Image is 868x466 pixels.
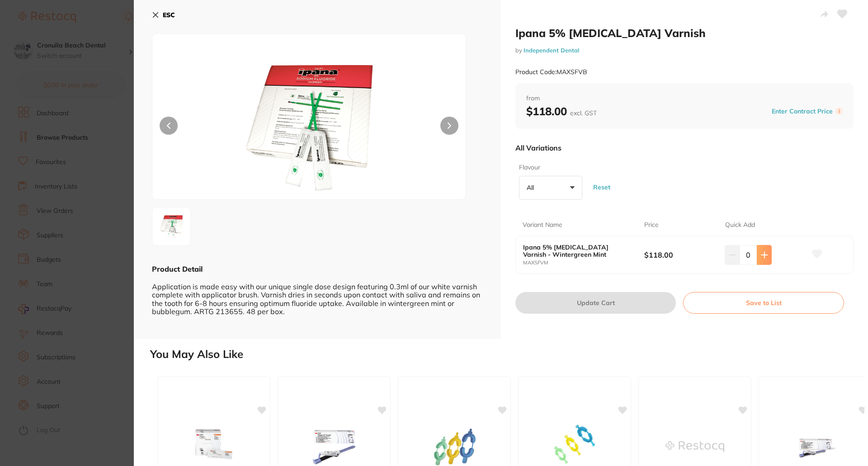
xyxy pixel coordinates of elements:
[590,170,613,203] button: Reset
[835,108,843,115] label: i
[152,7,175,23] button: ESC
[570,109,597,117] span: excl. GST
[215,56,403,199] img: OSZ3aWR0aD0xOTIw
[523,221,562,230] p: Variant Name
[526,104,597,118] b: $118.00
[526,94,843,103] span: from
[725,221,755,230] p: Quick Add
[527,184,538,192] p: All
[519,163,580,172] label: Flavour
[515,143,561,152] p: All Variations
[152,264,203,273] b: Product Detail
[524,47,579,54] a: Independent Dental
[519,176,582,200] button: All
[523,244,632,258] b: Ipana 5% [MEDICAL_DATA] Varnish - Wintergreen Mint
[644,221,659,230] p: Price
[155,210,188,243] img: OSZ3aWR0aD0xOTIw
[152,274,483,315] div: Application is made easy with our unique single dose design featuring 0.3ml of our white varnish ...
[644,250,717,260] b: $118.00
[150,348,864,361] h2: You May Also Like
[523,260,644,266] small: MAXSFVM
[515,292,676,314] button: Update Cart
[515,47,854,54] small: by
[515,68,587,76] small: Product Code: MAXSFVB
[683,292,844,314] button: Save to List
[163,11,175,19] b: ESC
[515,26,854,40] h2: Ipana 5% [MEDICAL_DATA] Varnish
[769,107,835,116] button: Enter Contract Price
